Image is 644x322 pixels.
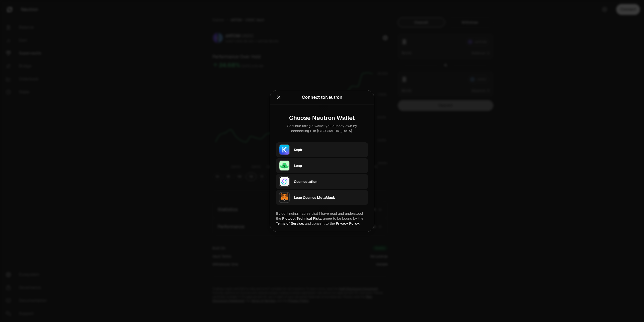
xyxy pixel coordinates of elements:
[276,94,281,101] button: Close
[279,160,290,171] img: Leap
[294,163,365,168] div: Leap
[336,221,360,226] a: Privacy Policy.
[294,179,365,184] div: Cosmostation
[276,211,368,226] div: By continuing, I agree that I have read and understood the agree to be bound by the and consent t...
[276,174,368,189] button: CosmostationCosmostation
[294,195,365,200] div: Leap Cosmos MetaMask
[302,94,342,101] div: Connect to Neutron
[276,158,368,173] button: LeapLeap
[279,192,290,203] img: Leap Cosmos MetaMask
[279,144,290,155] img: Keplr
[276,190,368,205] button: Leap Cosmos MetaMaskLeap Cosmos MetaMask
[280,123,364,133] div: Continue using a wallet you already own by connecting it to [GEOGRAPHIC_DATA].
[280,114,364,121] div: Choose Neutron Wallet
[276,142,368,157] button: KeplrKeplr
[276,221,304,226] a: Terms of Service,
[294,147,365,152] div: Keplr
[282,216,322,221] a: Protocol Technical Risks,
[279,176,290,187] img: Cosmostation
